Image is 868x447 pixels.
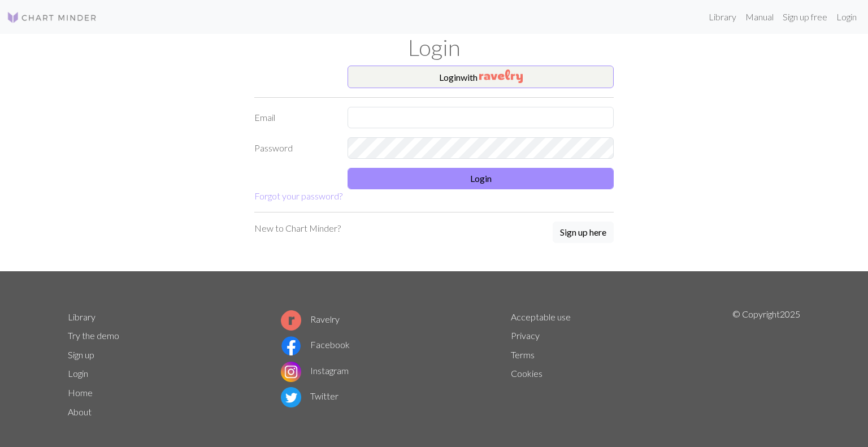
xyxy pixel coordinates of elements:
a: Acceptable use [511,311,571,322]
button: Login [348,168,614,189]
label: Password [248,137,341,159]
a: Sign up here [553,222,614,244]
a: Forgot your password? [254,190,342,201]
a: Login [832,6,861,28]
p: New to Chart Minder? [254,222,341,235]
a: Login [68,368,88,379]
img: Twitter logo [281,387,301,407]
a: Ravelry [281,314,340,324]
a: About [68,406,92,417]
a: Sign up free [778,6,832,28]
a: Cookies [511,368,542,379]
label: Email [248,107,341,128]
button: Sign up here [553,222,614,243]
img: Facebook logo [281,336,301,356]
a: Manual [741,6,778,28]
a: Library [704,6,741,28]
a: Home [68,387,93,398]
img: Ravelry [479,70,523,83]
p: © Copyright 2025 [732,307,800,422]
img: Instagram logo [281,362,301,382]
a: Library [68,311,96,322]
img: Logo [7,11,97,24]
h1: Login [61,34,807,61]
a: Privacy [511,330,540,341]
button: Loginwith [348,66,614,88]
a: Terms [511,349,535,360]
a: Sign up [68,349,94,360]
img: Ravelry logo [281,310,301,331]
a: Facebook [281,339,350,350]
a: Instagram [281,365,349,376]
a: Twitter [281,390,338,401]
a: Try the demo [68,330,119,341]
